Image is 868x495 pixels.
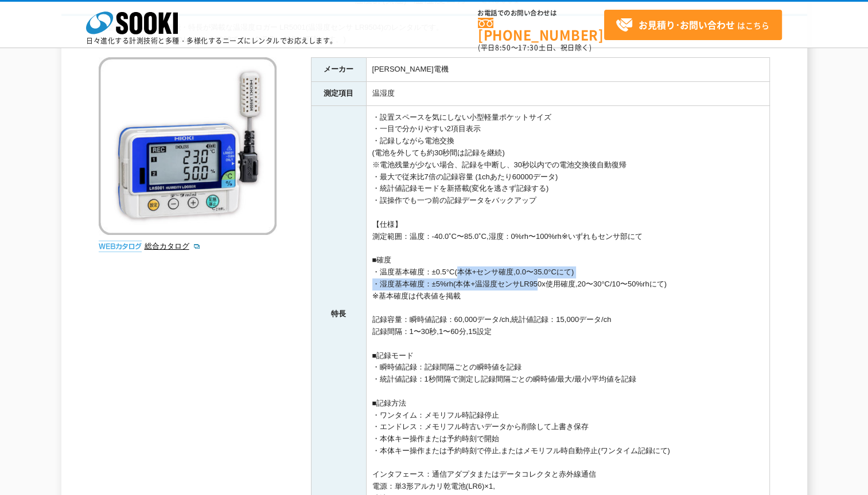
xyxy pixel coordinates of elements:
[478,42,591,53] span: (平日 ～ 土日、祝日除く)
[616,17,769,34] span: はこちら
[311,81,366,105] th: 測定項目
[478,10,604,17] span: お電話でのお問い合わせは
[86,37,337,44] p: 日々進化する計測技術と多種・多様化するニーズにレンタルでお応えします。
[495,42,511,53] span: 8:50
[478,18,604,41] a: [PHONE_NUMBER]
[366,81,769,105] td: 温湿度
[518,42,539,53] span: 17:30
[639,18,735,32] strong: お見積り･お問い合わせ
[366,57,769,81] td: [PERSON_NAME]電機
[99,241,142,252] img: webカタログ
[145,242,201,250] a: 総合カタログ
[99,57,277,235] img: 温湿度ロガー LR5001
[311,57,366,81] th: メーカー
[604,10,782,40] a: お見積り･お問い合わせはこちら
